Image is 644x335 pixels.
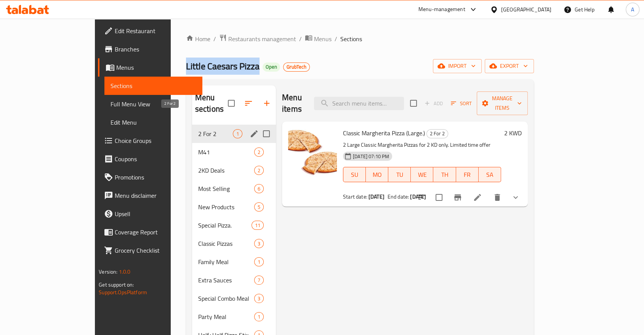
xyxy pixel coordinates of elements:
[233,129,242,138] div: items
[115,228,196,237] span: Coverage Report
[449,98,474,109] button: Sort
[504,128,522,138] h6: 2 KWD
[255,313,263,321] span: 1
[459,169,476,180] span: FR
[314,34,332,43] span: Menus
[255,204,263,211] span: 5
[192,180,276,198] div: Most Selling6
[254,166,264,175] div: items
[115,26,196,35] span: Edit Restaurant
[388,167,411,182] button: TU
[98,205,202,223] a: Upsell
[104,113,202,131] a: Edit Menu
[192,161,276,180] div: 2KD Deals2
[449,188,467,207] button: Branch-specific-item
[119,267,131,277] span: 1.0.0
[98,168,202,186] a: Promotions
[99,280,134,290] span: Get support on:
[254,147,264,157] div: items
[413,188,431,207] button: sort-choices
[254,294,264,303] div: items
[405,95,421,111] span: Select section
[427,129,448,138] span: 2 For 2
[116,63,196,72] span: Menus
[288,128,337,176] img: Classic Margherita Pizza (Large.)
[254,184,264,193] div: items
[213,34,216,43] li: /
[252,222,263,229] span: 11
[99,287,147,297] a: Support.OpsPlatform
[223,95,239,111] span: Select all sections
[115,154,196,163] span: Coupons
[255,240,263,247] span: 3
[98,223,202,241] a: Coverage Report
[255,295,263,302] span: 3
[239,94,258,112] span: Sort sections
[254,312,264,321] div: items
[115,173,196,182] span: Promotions
[418,5,465,14] div: Menu-management
[198,257,254,266] span: Family Meal
[192,234,276,253] div: Classic Pizzas3
[198,184,254,193] span: Most Selling
[350,153,392,160] span: [DATE] 07:10 PM
[282,92,305,115] h2: Menu items
[254,276,264,285] div: items
[198,312,254,321] span: Party Meal
[192,143,276,161] div: M412
[98,186,202,205] a: Menu disclaimer
[198,129,233,138] span: 2 For 2
[98,150,202,168] a: Coupons
[488,188,506,207] button: delete
[477,91,528,115] button: Manage items
[335,34,337,43] li: /
[491,61,528,71] span: export
[483,94,522,113] span: Manage items
[485,59,534,73] button: export
[98,58,202,77] a: Menus
[314,97,404,110] input: search
[366,167,388,182] button: MO
[284,64,309,70] span: GrubTech
[263,64,280,70] span: Open
[104,95,202,113] a: Full Menu View
[195,92,228,115] h2: Menu sections
[411,167,433,182] button: WE
[255,277,263,284] span: 7
[346,169,363,180] span: SU
[506,188,525,207] button: show more
[343,127,425,139] span: Classic Margherita Pizza (Large.)
[192,308,276,326] div: Party Meal1
[299,34,302,43] li: /
[248,128,260,139] button: edit
[255,167,263,174] span: 2
[255,258,263,266] span: 1
[98,40,202,58] a: Branches
[451,99,472,108] span: Sort
[98,131,202,150] a: Choice Groups
[255,149,263,156] span: 2
[368,192,384,202] b: [DATE]
[198,294,254,303] span: Special Combo Meal
[254,257,264,266] div: items
[255,185,263,192] span: 6
[343,167,366,182] button: SU
[343,192,367,202] span: Start date:
[192,253,276,271] div: Family Meal1
[343,140,501,150] p: 2 Large Classic Margherita Pizzas for 2 KD only. Limited time offer
[104,77,202,95] a: Sections
[115,136,196,145] span: Choice Groups
[198,147,254,157] span: M41
[421,98,446,109] span: Add item
[631,5,634,14] span: A
[431,189,447,205] span: Select to update
[436,169,453,180] span: TH
[388,192,409,202] span: End date:
[219,34,296,44] a: Restaurants management
[369,169,385,180] span: MO
[192,271,276,289] div: Extra Sauces7
[198,276,254,285] span: Extra Sauces
[192,125,276,143] div: 2 For 21edit
[192,198,276,216] div: New Products5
